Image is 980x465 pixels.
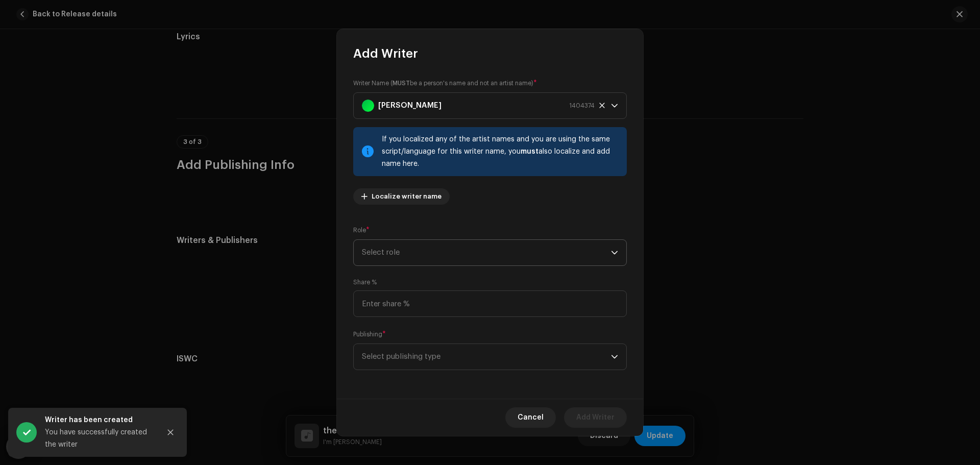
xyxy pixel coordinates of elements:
[372,186,442,207] span: Localize writer name
[518,407,544,428] span: Cancel
[353,329,382,339] small: Publishing
[353,278,377,286] label: Share %
[160,422,181,443] button: Close
[353,78,533,88] small: Writer Name ( be a person's name and not an artist name)
[45,426,152,451] div: You have successfully created the writer
[611,344,618,370] div: dropdown trigger
[382,133,619,170] div: If you localized any of the artist names and you are using the same script/language for this writ...
[611,93,618,118] div: dropdown trigger
[353,225,366,235] small: Role
[362,93,611,118] span: Thomas William Raybould
[393,80,410,86] strong: MUST
[505,407,556,428] button: Cancel
[576,407,615,428] span: Add Writer
[362,240,611,265] span: Select role
[353,290,627,317] input: Enter share %
[45,414,152,426] div: Writer has been created
[362,344,611,370] span: Select publishing type
[353,45,418,62] span: Add Writer
[569,93,595,118] span: 1404374
[521,148,538,155] strong: must
[353,188,450,205] button: Localize writer name
[564,407,627,428] button: Add Writer
[6,434,31,459] div: Open Intercom Messenger
[611,240,618,265] div: dropdown trigger
[378,93,442,118] strong: [PERSON_NAME]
